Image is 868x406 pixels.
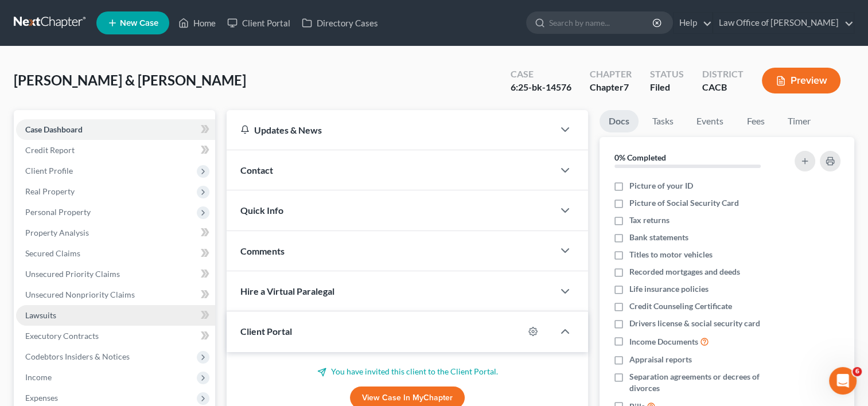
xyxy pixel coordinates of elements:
div: Chapter [590,81,632,94]
span: 7 [624,81,629,92]
a: Directory Cases [296,13,384,33]
div: Updates & News [240,124,540,136]
span: Client Profile [25,166,73,175]
input: Search by name... [549,12,654,33]
span: Comments [240,245,285,256]
span: Titles to motor vehicles [629,249,713,260]
div: Status [650,68,684,81]
a: Docs [600,110,639,132]
button: Preview [762,68,840,93]
strong: 0% Completed [614,153,666,162]
span: Picture of Social Security Card [629,197,739,209]
a: Help [674,13,712,33]
div: District [702,68,744,81]
span: Unsecured Priority Claims [25,269,120,279]
span: Expenses [25,393,58,403]
span: Credit Counseling Certificate [629,300,732,312]
a: Executory Contracts [16,326,215,346]
div: CACB [702,81,744,94]
a: Property Analysis [16,222,215,243]
span: Executory Contracts [25,331,99,341]
span: Personal Property [25,207,91,217]
span: [PERSON_NAME] & [PERSON_NAME] [14,72,246,88]
span: Client Portal [240,326,292,337]
div: Chapter [590,68,632,81]
span: 6 [853,367,862,376]
p: You have invited this client to the Client Portal. [240,366,574,377]
span: Real Property [25,186,75,196]
a: Unsecured Nonpriority Claims [16,284,215,305]
span: Codebtors Insiders & Notices [25,352,130,361]
iframe: Intercom live chat [829,367,857,395]
span: Secured Claims [25,248,80,258]
a: Credit Report [16,140,215,161]
a: Case Dashboard [16,119,215,140]
div: Filed [650,81,684,94]
a: Law Office of [PERSON_NAME] [713,13,854,33]
span: Separation agreements or decrees of divorces [629,371,781,394]
span: Income Documents [629,336,698,348]
span: Contact [240,165,273,175]
span: Credit Report [25,145,75,155]
a: Secured Claims [16,243,215,264]
a: Unsecured Priority Claims [16,264,215,284]
a: Lawsuits [16,305,215,326]
span: Bank statements [629,232,688,243]
a: Events [687,110,733,132]
a: Home [173,13,221,33]
span: Unsecured Nonpriority Claims [25,290,135,299]
span: Picture of your ID [629,180,693,192]
span: Case Dashboard [25,124,83,134]
a: Fees [737,110,774,132]
span: Life insurance policies [629,283,709,295]
span: Hire a Virtual Paralegal [240,286,334,296]
span: Tax returns [629,214,670,226]
span: Appraisal reports [629,354,692,365]
div: 6:25-bk-14576 [511,81,571,94]
div: Case [511,68,571,81]
a: Tasks [643,110,683,132]
span: Quick Info [240,205,283,216]
span: Recorded mortgages and deeds [629,266,740,278]
span: Income [25,372,52,382]
span: Lawsuits [25,310,56,320]
span: Drivers license & social security card [629,318,760,329]
a: Timer [779,110,820,132]
span: New Case [120,19,158,28]
span: Property Analysis [25,228,89,237]
a: Client Portal [221,13,296,33]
